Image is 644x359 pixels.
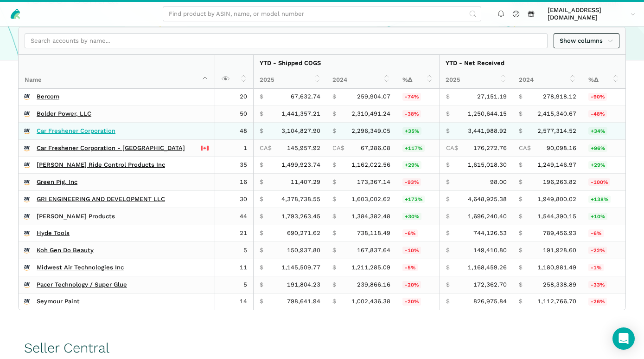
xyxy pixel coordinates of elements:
a: Hyde Tools [37,229,70,237]
span: 1,499,923.74 [281,161,320,169]
span: 3,441,988.92 [468,127,507,135]
a: Bercom [37,93,59,100]
span: -33% [588,281,607,288]
span: -22% [588,247,607,254]
span: $ [519,264,523,271]
span: CA$ [519,144,531,152]
td: -22.15% [582,242,625,259]
td: 29.08% [396,157,440,174]
span: 191,804.23 [287,281,320,288]
th: 2025: activate to sort column ascending [440,72,513,88]
span: 2,310,491.24 [351,110,390,117]
span: 1,162,022.56 [351,161,390,169]
td: 14 [215,293,253,310]
span: -10% [402,247,421,254]
span: -90% [588,93,607,100]
td: -99.95% [582,174,625,191]
span: 1,615,018.30 [468,161,507,169]
a: Bolder Power, LLC [37,110,91,117]
span: $ [332,298,336,305]
th: 2025: activate to sort column ascending [253,72,326,88]
a: Car Freshener Corporation [37,127,115,135]
span: 4,648,925.38 [468,196,507,203]
td: 44 [215,208,253,225]
td: 29.54% [396,208,440,225]
span: 239,866.16 [357,281,390,288]
span: $ [446,213,450,220]
span: $ [332,264,336,271]
span: 176,272.76 [473,144,507,152]
th: 2024: activate to sort column ascending [326,72,396,88]
td: -20.04% [396,276,440,293]
span: +10% [588,213,607,220]
span: $ [332,247,336,254]
span: $ [446,196,450,203]
span: $ [332,110,336,117]
span: -1% [588,264,604,271]
span: 1,250,644.15 [468,110,507,117]
td: 48 [215,123,253,140]
td: 16 [215,174,253,191]
span: -20% [402,298,421,305]
span: $ [332,196,336,203]
span: -100% [588,178,610,186]
td: 35 [215,157,253,174]
span: +35% [402,127,421,135]
span: $ [332,127,336,135]
span: 67,632.74 [291,93,320,100]
span: $ [446,93,450,100]
img: 243-canada-6dcbff6b5ddfbc3d576af9e026b5d206327223395eaa30c1e22b34077c083801.svg [201,144,208,152]
span: +34% [588,127,607,135]
span: $ [446,127,450,135]
span: 2,415,340.67 [537,110,576,117]
span: -6% [588,229,604,237]
span: -74% [402,93,421,100]
span: 798,641.94 [287,298,320,305]
span: CA$ [332,144,344,152]
span: 1,211,285.09 [351,264,390,271]
strong: YTD - Net Received [446,59,504,66]
span: $ [519,127,523,135]
a: [EMAIL_ADDRESS][DOMAIN_NAME] [545,5,638,23]
span: $ [260,281,263,288]
td: 30 [215,191,253,208]
span: 1,793,263.45 [281,213,320,220]
span: $ [332,281,336,288]
a: [PERSON_NAME] Ride Control Products Inc [37,161,165,169]
span: 826,975.84 [473,298,507,305]
td: -25.68% [582,293,625,310]
a: Pacer Technology / Super Glue [37,281,127,288]
span: -93% [402,178,421,186]
td: 9.83% [582,208,625,225]
input: Find product by ASIN, name, or model number [163,7,481,22]
span: [EMAIL_ADDRESS][DOMAIN_NAME] [548,7,627,22]
a: Koh Gen Do Beauty [37,247,94,254]
a: Green Pig, Inc [37,178,77,186]
span: 196,263.82 [543,178,576,186]
span: 1,180,981.49 [537,264,576,271]
span: CA$ [446,144,458,152]
span: 1,168,459.26 [468,264,507,271]
span: $ [519,281,523,288]
span: +96% [588,144,607,152]
td: 5 [215,276,253,293]
span: $ [519,110,523,117]
span: $ [446,178,450,186]
span: $ [519,298,523,305]
span: 744,126.53 [473,229,507,237]
span: 1,112,766.70 [537,298,576,305]
span: $ [519,247,523,254]
td: -5.74% [582,225,625,242]
span: $ [260,213,263,220]
span: 3,104,827.90 [281,127,320,135]
a: [PERSON_NAME] Products [37,213,115,220]
span: 738,118.49 [357,229,390,237]
a: Seymour Paint [37,298,80,305]
span: $ [332,93,336,100]
span: 90,098.16 [547,144,576,152]
span: 1,696,240.40 [468,213,507,220]
td: -5.43% [396,259,440,276]
td: -10.07% [396,242,440,259]
span: 278,918.12 [543,93,576,100]
span: 173,367.14 [357,178,390,186]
